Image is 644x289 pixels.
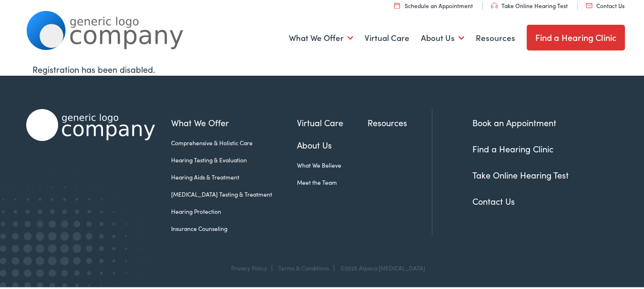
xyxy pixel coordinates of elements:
[336,263,425,270] div: ©2025 Alpaca [MEDICAL_DATA]
[171,206,297,214] a: Hearing Protection
[472,115,556,127] a: Book an Appointment
[368,115,432,128] a: Resources
[365,19,409,54] a: Virtual Care
[586,2,593,7] img: utility icon
[26,108,155,140] img: Alpaca Audiology
[289,19,353,54] a: What We Offer
[476,19,515,54] a: Resources
[527,23,625,49] a: Find a Hearing Clinic
[421,19,464,54] a: About Us
[171,154,297,163] a: Hearing Testing & Evaluation
[171,115,297,128] a: What We Offer
[394,1,400,7] img: utility icon
[472,168,569,179] a: Take Online Hearing Test
[231,262,267,270] a: Privacy Policy
[171,137,297,146] a: Comprehensive & Holistic Care
[32,61,618,74] div: Registration has been disabled.
[297,137,368,150] a: About Us
[491,1,498,7] img: utility icon
[472,194,515,206] a: Contact Us
[278,262,329,270] a: Terms & Conditions
[171,189,297,197] a: [MEDICAL_DATA] Testing & Treatment
[297,115,368,128] a: Virtual Care
[171,223,297,231] a: Insurance Counseling
[297,177,368,185] a: Meet the Team
[472,141,553,153] a: Find a Hearing Clinic
[171,171,297,180] a: Hearing Aids & Treatment
[297,159,368,168] a: What We Believe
